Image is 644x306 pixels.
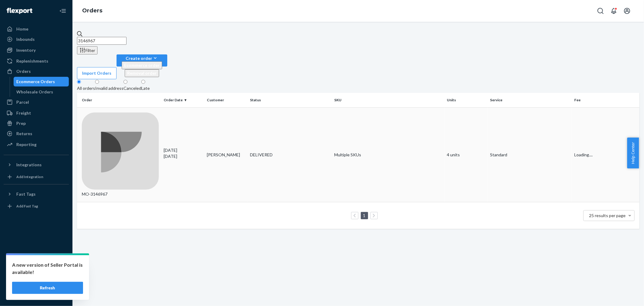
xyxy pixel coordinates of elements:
[490,152,569,158] p: Standard
[4,289,69,299] button: Give Feedback
[444,93,488,107] th: Units
[95,85,123,91] div: Invalid address
[117,54,167,67] button: Create orderEcommerce orderRemoval order
[4,140,69,149] a: Reporting
[248,93,332,107] th: Status
[141,85,150,91] div: Late
[207,97,245,103] div: Customer
[16,47,36,53] div: Inventory
[16,120,26,126] div: Prep
[77,46,98,54] button: Filter
[14,77,69,86] a: Ecommerce Orders
[95,80,99,84] input: Invalid address
[16,131,32,137] div: Returns
[4,34,69,44] a: Inbounds
[82,112,159,197] div: MO-3146967
[4,160,69,170] button: Integrations
[125,69,159,77] button: Removal order
[4,279,69,288] a: Help Center
[4,45,69,55] a: Inventory
[127,70,157,76] span: Removal order
[4,119,69,128] a: Prep
[608,5,620,17] button: Open notifications
[7,8,32,14] img: Flexport logo
[77,93,161,107] th: Order
[77,67,117,79] button: Import Orders
[572,93,639,107] th: Fee
[17,89,53,95] div: Wholesale Orders
[594,5,607,17] button: Open Search Box
[4,108,69,118] a: Freight
[589,213,626,218] span: 25 results per page
[16,203,38,209] div: Add Fast Tag
[362,213,367,218] a: Page 1 is your current page
[16,142,37,148] div: Reporting
[123,80,127,84] input: Canceled
[122,55,162,61] div: Create order
[16,162,42,168] div: Integrations
[77,85,95,91] div: All orders
[79,47,95,54] div: Filter
[621,5,633,17] button: Open account menu
[250,152,329,158] div: DELIVERED
[12,282,83,294] button: Refresh
[16,110,31,116] div: Freight
[4,129,69,138] a: Returns
[4,269,69,278] a: Talk to Support
[161,93,204,107] th: Order Date
[4,201,69,211] a: Add Fast Tag
[124,63,160,68] span: Ecommerce order
[4,97,69,107] a: Parcel
[82,7,102,14] a: Orders
[627,138,639,168] button: Help Center
[332,107,445,202] td: Multiple SKUs
[4,258,69,268] a: Settings
[12,261,83,276] p: A new version of Seller Portal is available!
[16,174,43,179] div: Add Integration
[16,68,31,74] div: Orders
[17,79,55,85] div: Ecommerce Orders
[16,26,28,32] div: Home
[57,5,69,17] button: Close Navigation
[332,93,445,107] th: SKU
[4,172,69,182] a: Add Integration
[16,99,29,105] div: Parcel
[164,147,202,159] div: [DATE]
[77,80,81,84] input: All orders
[4,67,69,76] a: Orders
[4,24,69,34] a: Home
[164,153,202,159] p: [DATE]
[14,87,69,97] a: Wholesale Orders
[444,107,488,202] td: 4 units
[4,56,69,66] a: Replenishments
[488,93,572,107] th: Service
[77,37,127,45] input: Search orders
[16,58,48,64] div: Replenishments
[77,2,107,20] ol: breadcrumbs
[122,61,162,69] button: Ecommerce order
[4,189,69,199] button: Fast Tags
[141,80,145,84] input: Late
[16,36,35,42] div: Inbounds
[204,107,248,202] td: [PERSON_NAME]
[16,191,36,197] div: Fast Tags
[123,85,141,91] div: Canceled
[572,107,639,202] td: Loading....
